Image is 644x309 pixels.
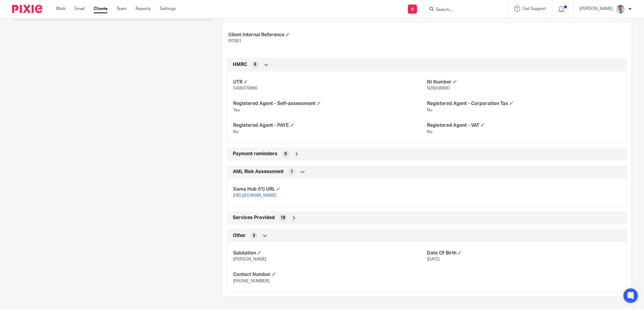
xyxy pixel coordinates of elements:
span: No [427,130,432,134]
span: Yes [233,108,240,112]
h4: Contact Number [233,271,427,278]
a: [URL][DOMAIN_NAME] [233,193,276,198]
span: 5409370966 [233,86,257,90]
span: No [233,130,239,134]
p: [PERSON_NAME] [579,6,613,12]
span: HMRC [233,61,247,68]
a: Clients [94,6,107,12]
span: Services Provided [233,215,275,221]
span: 0 [284,151,287,157]
span: 1 [290,169,293,175]
h4: Registered Agent - Corporation Tax [427,100,621,107]
h4: UTR [233,79,427,85]
a: Email [75,6,85,12]
h4: Registered Agent - Self-assessment [233,100,427,107]
img: 1693835698283.jfif [616,4,625,14]
a: Team [117,6,127,12]
span: PIT001 [228,39,242,43]
h4: Date Of Birth [427,250,621,256]
span: [PHONE_NUMBER] [233,279,269,283]
span: 6 [254,61,256,67]
input: Search [435,7,490,13]
span: 3 [253,233,255,239]
span: Get Support [523,7,546,11]
span: Other [233,232,246,239]
h4: Registered Agent - VAT [427,122,621,129]
span: Payment reminders [233,151,277,157]
h4: Client Internal Reference [228,32,427,38]
span: AML Risk Assessment [233,169,284,175]
span: No [427,108,432,112]
span: NZ643669D [427,86,450,90]
h4: Salutation [233,250,427,256]
a: Settings [160,6,176,12]
span: [DATE] [427,257,440,261]
h4: NI Number [427,79,621,85]
span: 18 [280,215,285,221]
a: Reports [136,6,151,12]
span: [PERSON_NAME] [233,257,266,261]
img: Pixie [12,5,42,13]
h4: Xama Hub 01) URL [233,186,427,192]
a: Work [56,6,66,12]
h4: Registered Agent - PAYE [233,122,427,129]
